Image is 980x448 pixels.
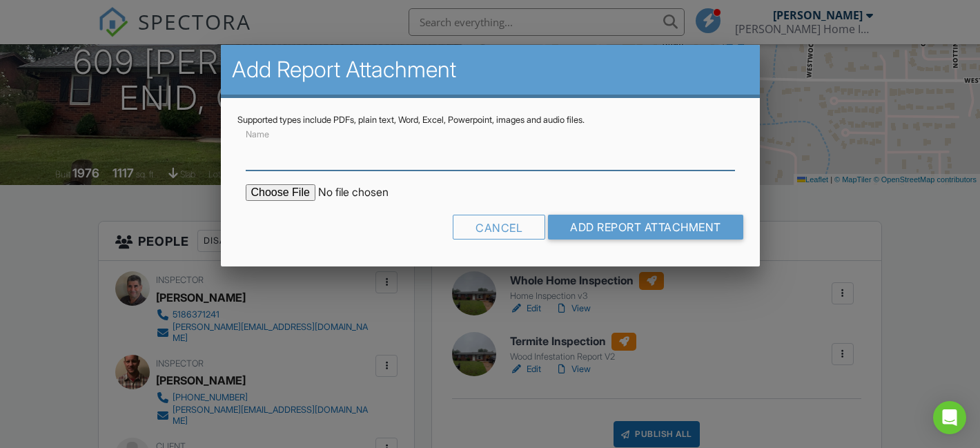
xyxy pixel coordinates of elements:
[232,56,749,84] h2: Add Report Attachment
[237,115,743,126] div: Supported types include PDFs, plain text, Word, Excel, Powerpoint, images and audio files.
[453,215,545,240] div: Cancel
[548,215,743,240] input: Add Report Attachment
[246,128,269,141] label: Name
[933,401,966,434] div: Open Intercom Messenger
